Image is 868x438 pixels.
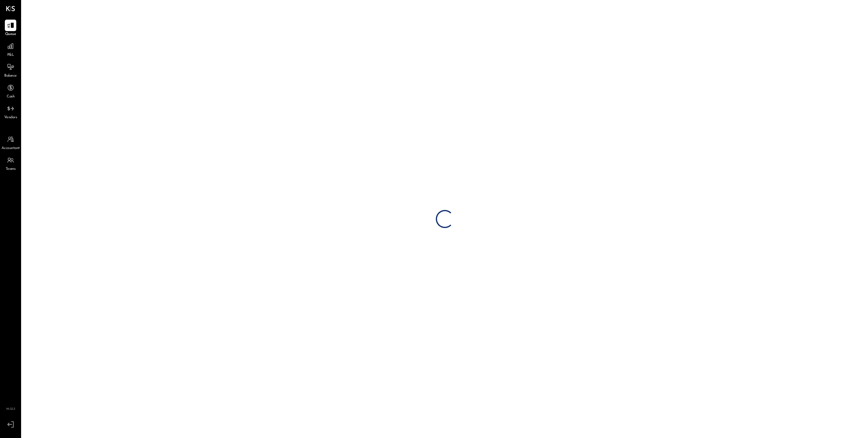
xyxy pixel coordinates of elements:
a: Vendors [0,103,21,120]
a: Queue [0,20,21,37]
a: Cash [0,82,21,100]
span: Balance [4,73,17,79]
span: Teams [6,167,16,172]
span: Cash [7,94,14,100]
a: Teams [0,154,21,172]
a: P&L [0,40,21,58]
span: Queue [5,32,16,37]
span: Vendors [4,115,17,120]
a: Accountant [0,134,21,151]
span: Accountant [2,146,20,151]
span: P&L [7,52,14,58]
a: Balance [0,61,21,79]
